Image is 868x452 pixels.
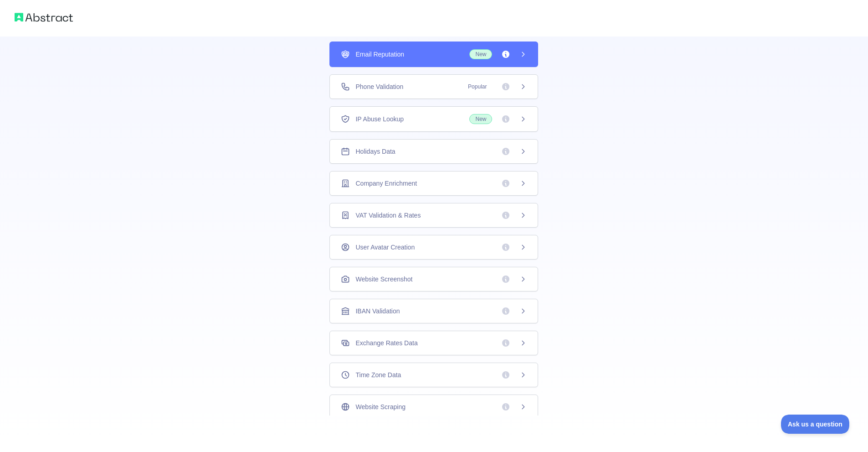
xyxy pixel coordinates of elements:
span: IP Abuse Lookup [355,114,404,124]
span: Company Enrichment [355,179,417,188]
span: Email Reputation [355,50,404,59]
span: Time Zone Data [355,370,401,379]
iframe: Toggle Customer Support [781,415,850,434]
span: User Avatar Creation [355,243,415,252]
span: Holidays Data [355,147,395,156]
span: Exchange Rates Data [355,338,417,348]
span: New [469,114,492,124]
span: IBAN Validation [355,307,400,316]
img: Abstract logo [15,11,73,24]
span: VAT Validation & Rates [355,211,421,220]
span: Popular [462,82,492,91]
span: Website Screenshot [355,275,412,284]
span: Phone Validation [355,82,403,91]
span: Website Scraping [355,402,405,411]
span: New [469,49,492,59]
